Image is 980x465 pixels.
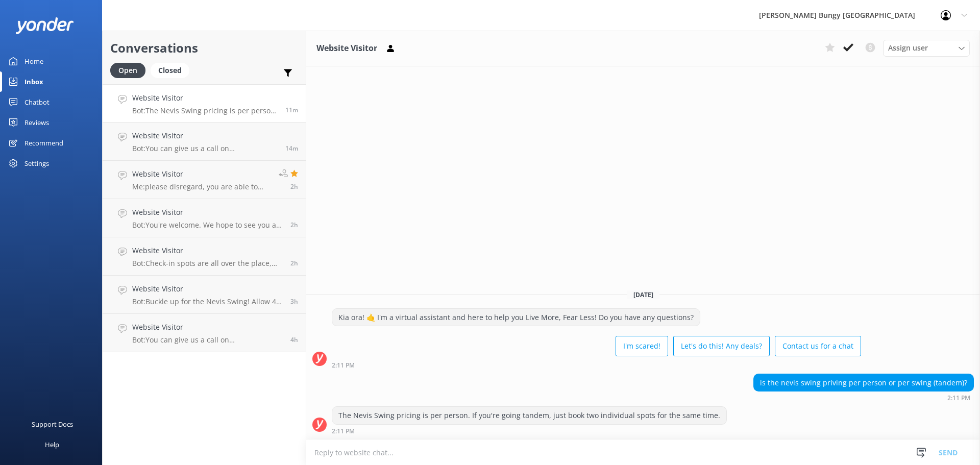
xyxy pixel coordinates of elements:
strong: 2:11 PM [947,395,970,401]
button: Contact us for a chat [775,336,861,356]
a: Open [110,64,151,76]
span: Sep 19 2025 11:39am (UTC +12:00) Pacific/Auckland [290,182,298,191]
div: Help [45,434,59,455]
div: The Nevis Swing pricing is per person. If you're going tandem, just book two individual spots for... [332,407,726,424]
h3: Website Visitor [316,42,377,55]
a: Closed [151,64,194,76]
h4: Website Visitor [132,92,278,104]
span: Assign user [888,42,928,54]
p: Bot: You can give us a call on [PHONE_NUMBER] or [PHONE_NUMBER] to chat with a crew member. Our o... [132,144,278,153]
p: Bot: The Nevis Swing pricing is per person. If you're going tandem, just book two individual spot... [132,106,278,115]
span: Sep 19 2025 02:08pm (UTC +12:00) Pacific/Auckland [285,144,298,153]
strong: 2:11 PM [332,428,355,434]
span: Sep 19 2025 10:22am (UTC +12:00) Pacific/Auckland [290,335,298,344]
a: Website VisitorBot:The Nevis Swing pricing is per person. If you're going tandem, just book two i... [103,84,306,123]
h4: Website Visitor [132,283,283,295]
p: Bot: Check-in spots are all over the place, depending on your thrill ride: - [GEOGRAPHIC_DATA]: B... [132,259,283,268]
div: Settings [24,153,49,174]
p: Bot: You can give us a call on [PHONE_NUMBER] or [PHONE_NUMBER] to chat with a crew member. Our o... [132,335,283,345]
span: Sep 19 2025 10:46am (UTC +12:00) Pacific/Auckland [290,297,298,306]
h4: Website Visitor [132,168,271,180]
div: Assign User [883,40,970,56]
div: Inbox [24,71,43,92]
p: Bot: You're welcome. We hope to see you at one of our [PERSON_NAME] locations soon! [132,221,283,230]
button: I'm scared! [616,336,668,356]
div: is the nevis swing priving per person or per swing (tandem)? [754,374,973,391]
div: Reviews [24,112,49,133]
img: yonder-white-logo.png [15,17,74,34]
a: Website VisitorBot:You can give us a call on [PHONE_NUMBER] or [PHONE_NUMBER] to chat with a crew... [103,314,306,352]
div: Recommend [24,133,63,153]
div: Closed [151,63,189,78]
a: Website VisitorBot:Check-in spots are all over the place, depending on your thrill ride: - [GEOGR... [103,237,306,276]
h4: Website Visitor [132,207,283,218]
a: Website VisitorMe:please disregard, you are able to book for the nevis at the [GEOGRAPHIC_DATA]2h [103,161,306,199]
span: Sep 19 2025 02:11pm (UTC +12:00) Pacific/Auckland [285,106,298,114]
span: Sep 19 2025 11:27am (UTC +12:00) Pacific/Auckland [290,221,298,229]
p: Me: please disregard, you are able to book for the nevis at the [GEOGRAPHIC_DATA] [132,182,271,191]
h4: Website Visitor [132,322,283,333]
div: Home [24,51,43,71]
a: Website VisitorBot:You're welcome. We hope to see you at one of our [PERSON_NAME] locations soon!2h [103,199,306,237]
strong: 2:11 PM [332,362,355,369]
div: Open [110,63,145,78]
div: Support Docs [32,414,73,434]
h4: Website Visitor [132,245,283,256]
div: Sep 19 2025 02:11pm (UTC +12:00) Pacific/Auckland [753,394,974,401]
div: Chatbot [24,92,50,112]
span: [DATE] [627,290,659,299]
button: Let's do this! Any deals? [673,336,770,356]
a: Website VisitorBot:Buckle up for the Nevis Swing! Allow 4 hours for the whole shebang, including ... [103,276,306,314]
a: Website VisitorBot:You can give us a call on [PHONE_NUMBER] or [PHONE_NUMBER] to chat with a crew... [103,123,306,161]
div: Kia ora! 🤙 I'm a virtual assistant and here to help you Live More, Fear Less! Do you have any que... [332,309,700,326]
div: Sep 19 2025 02:11pm (UTC +12:00) Pacific/Auckland [332,361,861,369]
h4: Website Visitor [132,130,278,141]
p: Bot: Buckle up for the Nevis Swing! Allow 4 hours for the whole shebang, including the return tri... [132,297,283,306]
span: Sep 19 2025 11:26am (UTC +12:00) Pacific/Auckland [290,259,298,267]
h2: Conversations [110,38,298,58]
div: Sep 19 2025 02:11pm (UTC +12:00) Pacific/Auckland [332,427,727,434]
